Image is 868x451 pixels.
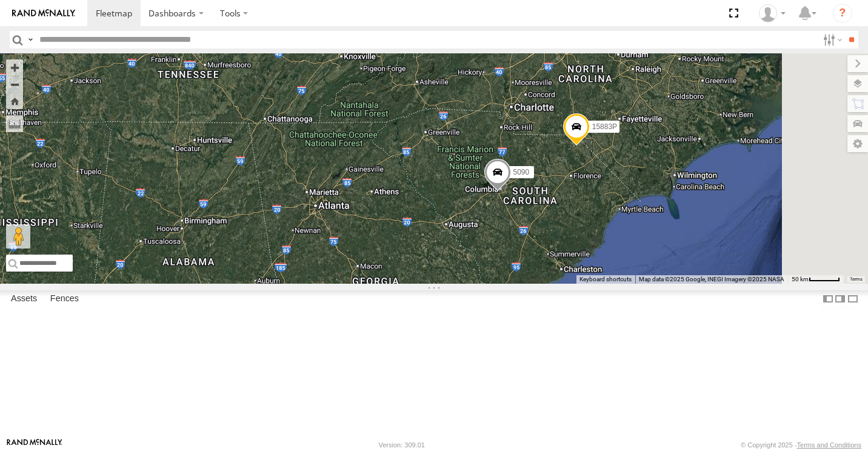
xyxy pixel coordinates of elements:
[834,290,846,308] label: Dock Summary Table to the Right
[788,275,844,284] button: Map Scale: 50 km per 48 pixels
[847,290,859,308] label: Hide Summary Table
[847,135,868,152] label: Map Settings
[6,93,23,109] button: Zoom Home
[379,441,425,449] div: Version: 309.01
[44,290,85,307] label: Fences
[755,4,790,22] div: Paul Withrow
[818,31,844,48] label: Search Filter Options
[5,290,43,307] label: Assets
[850,277,863,282] a: Terms (opens in new tab)
[12,9,75,18] img: rand-logo.svg
[822,290,834,308] label: Dock Summary Table to the Left
[797,441,861,449] a: Terms and Conditions
[7,439,62,451] a: Visit our Website
[741,441,861,449] div: © Copyright 2025 -
[6,224,30,249] button: Drag Pegman onto the map to open Street View
[513,168,530,176] span: 5090
[833,4,852,23] i: ?
[6,59,23,76] button: Zoom in
[639,276,784,282] span: Map data ©2025 Google, INEGI Imagery ©2025 NASA
[6,115,23,132] label: Measure
[792,276,809,282] span: 50 km
[6,76,23,93] button: Zoom out
[579,275,632,284] button: Keyboard shortcuts
[592,123,617,132] span: 15883P
[25,31,35,48] label: Search Query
